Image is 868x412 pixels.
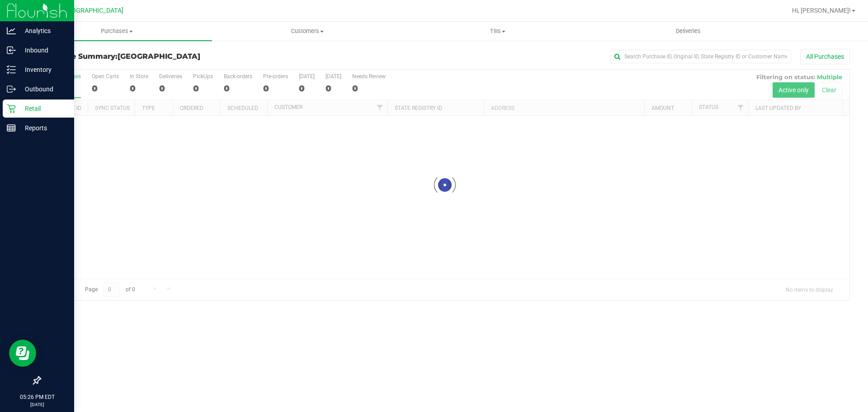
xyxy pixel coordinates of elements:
p: Inbound [16,45,70,56]
inline-svg: Outbound [7,85,16,94]
span: Customers [212,27,402,35]
inline-svg: Reports [7,123,16,133]
p: Outbound [16,84,70,95]
span: [GEOGRAPHIC_DATA] [118,52,200,61]
a: Deliveries [593,22,783,41]
inline-svg: Analytics [7,26,16,35]
span: [GEOGRAPHIC_DATA] [61,7,123,14]
p: Retail [16,103,70,114]
inline-svg: Inventory [7,65,16,74]
p: [DATE] [4,401,70,408]
p: Inventory [16,64,70,75]
p: 05:26 PM EDT [4,393,70,401]
button: All Purchases [800,49,850,64]
inline-svg: Retail [7,104,16,113]
span: Tills [403,27,592,35]
input: Search Purchase ID, Original ID, State Registry ID or Customer Name... [610,50,791,63]
iframe: Resource center [9,340,36,367]
inline-svg: Inbound [7,46,16,55]
p: Analytics [16,25,70,36]
span: Deliveries [664,27,713,35]
span: Hi, [PERSON_NAME]! [792,7,851,14]
a: Tills [402,22,593,41]
h3: Purchase Summary: [40,52,310,61]
a: Customers [212,22,402,41]
span: Purchases [22,27,212,35]
p: Reports [16,123,70,133]
a: Purchases [22,22,212,41]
